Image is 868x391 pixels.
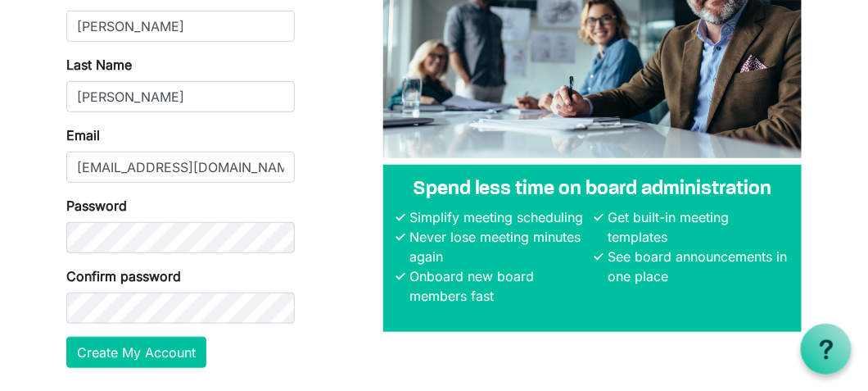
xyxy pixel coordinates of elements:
h4: Spend less time on board administration [396,178,789,202]
li: Never lose meeting minutes again [406,227,591,266]
li: Get built-in meeting templates [604,207,789,247]
label: Password [66,196,127,216]
label: Confirm password [66,266,181,286]
li: Simplify meeting scheduling [406,207,591,227]
li: Onboard new board members fast [406,266,591,306]
button: Create My Account [66,337,206,368]
label: Email [66,125,100,145]
li: See board announcements in one place [604,247,789,286]
label: Last Name [66,55,132,75]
